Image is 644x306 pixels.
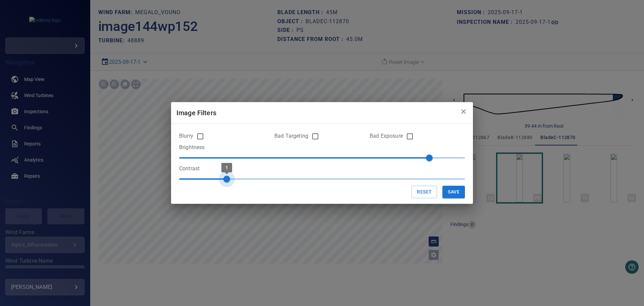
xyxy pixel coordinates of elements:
button: Reset [412,186,437,198]
button: Save [442,186,465,198]
h2: Image Filters [171,102,473,124]
label: Contrast [179,165,200,172]
label: Blurry [179,132,193,140]
label: Brightness [179,143,205,151]
label: Bad Exposure [370,132,403,140]
label: Bad Targeting [274,132,308,140]
span: 1 [225,165,228,170]
button: close [457,105,470,118]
